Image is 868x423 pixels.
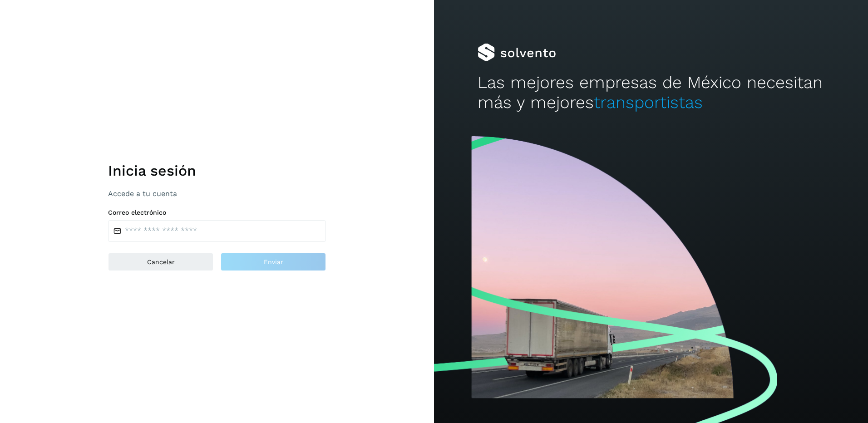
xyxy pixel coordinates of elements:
[264,259,283,265] span: Enviar
[108,209,326,216] label: Correo electrónico
[147,259,175,265] span: Cancelar
[221,253,326,271] button: Enviar
[108,162,326,179] h1: Inicia sesión
[594,93,703,112] span: transportistas
[478,73,825,113] h2: Las mejores empresas de México necesitan más y mejores
[108,253,213,271] button: Cancelar
[108,189,326,198] p: Accede a tu cuenta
